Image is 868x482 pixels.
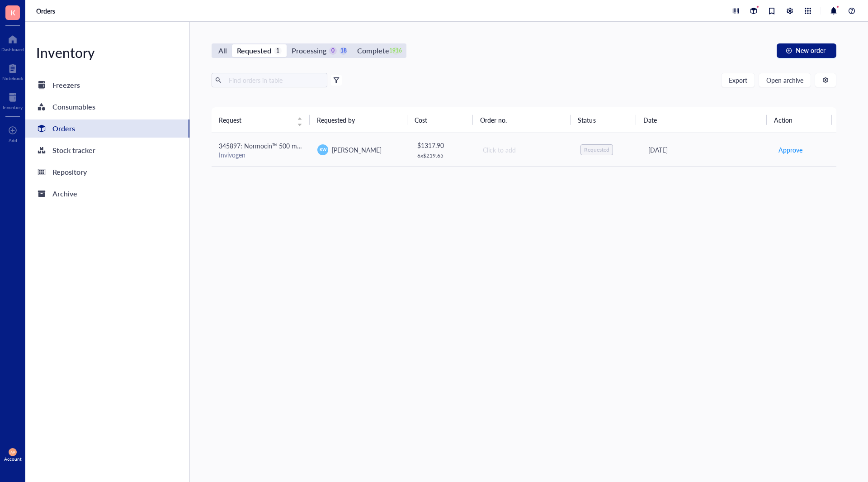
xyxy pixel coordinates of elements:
div: Dashboard [1,47,24,52]
button: Open archive [759,73,811,87]
a: Inventory [3,90,23,110]
div: 6 x $ 219.65 [417,152,468,159]
div: Requested [237,44,271,57]
span: AP [10,450,15,454]
th: Requested by [310,107,408,133]
a: Orders [36,7,57,15]
div: Add [9,138,17,143]
a: Dashboard [1,32,24,52]
div: 0 [329,47,337,55]
div: 1916 [392,47,400,55]
a: Stock tracker [25,141,189,159]
th: Status [571,107,636,133]
div: Invivogen [219,151,303,159]
span: [PERSON_NAME] [332,145,382,154]
div: Repository [52,166,87,178]
div: All [218,44,227,57]
div: 18 [340,47,347,55]
div: Account [4,456,22,462]
th: Order no. [473,107,571,133]
button: New order [777,43,836,58]
input: Find orders in table [225,73,324,87]
span: Open archive [766,76,803,84]
div: Freezers [52,79,80,91]
div: Orders [52,122,75,135]
th: Date [636,107,767,133]
div: Consumables [52,100,95,113]
button: Export [721,73,755,87]
div: Archive [52,187,77,200]
a: Archive [25,185,189,203]
span: 345897: Normocin™ 500 mg (10 x 1 ml tubes) [219,141,349,150]
th: Action [767,107,832,133]
div: Complete [357,44,389,57]
a: Orders [25,119,189,138]
div: Click to add [483,145,566,155]
span: New order [796,47,826,54]
div: 1 [274,47,282,55]
a: Notebook [2,61,23,81]
span: Approve [778,145,802,155]
div: [DATE] [648,145,764,155]
td: Click to add [475,133,573,167]
span: Request [219,115,292,125]
div: $ 1317.90 [417,140,468,150]
span: Export [729,76,747,84]
div: segmented control [212,43,406,58]
div: Requested [584,146,609,153]
div: Processing [292,44,326,57]
div: Stock tracker [52,144,95,157]
span: K [10,7,15,18]
a: Consumables [25,98,189,116]
a: Freezers [25,76,189,94]
div: Inventory [3,105,23,110]
button: Approve [778,143,803,157]
div: Notebook [2,76,23,81]
span: KW [319,147,326,153]
a: Repository [25,163,189,181]
div: Inventory [25,43,189,62]
th: Cost [407,107,472,133]
th: Request [212,107,310,133]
